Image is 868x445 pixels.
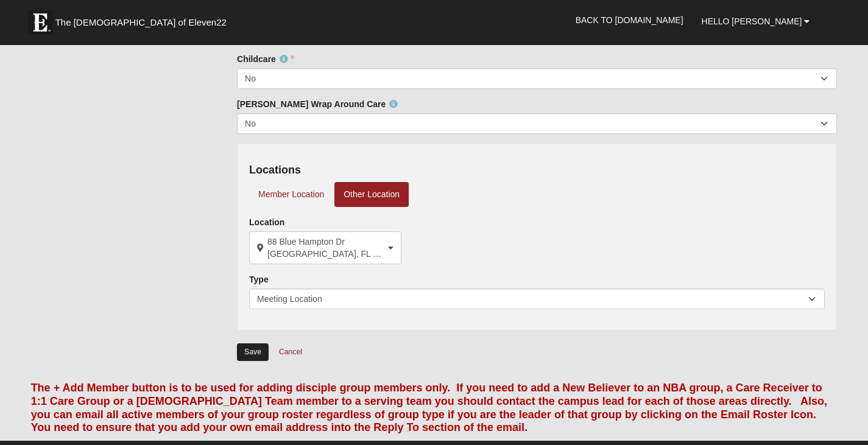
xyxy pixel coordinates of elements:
label: Type [249,273,269,286]
a: Block Configuration (Alt-B) [816,424,838,441]
label: [PERSON_NAME] Wrap Around Care [237,98,398,110]
span: HTML Size: 168 KB [189,430,260,441]
a: Back to [DOMAIN_NAME] [566,5,693,35]
h4: Locations [249,164,825,177]
a: Web cache enabled [269,429,276,441]
a: Hello [PERSON_NAME] [693,6,819,37]
a: Cancel [271,343,310,362]
span: 88 Blue Hampton Dr [GEOGRAPHIC_DATA], FL 32081-1086 [267,236,384,260]
label: Location [249,216,284,228]
a: Member Location [249,182,333,207]
label: Childcare [237,53,294,65]
span: Hello [PERSON_NAME] [702,16,802,26]
img: Eleven22 logo [28,10,52,35]
a: Page Properties (Alt+P) [838,424,860,441]
a: The [DEMOGRAPHIC_DATA] of Eleven22 [22,4,266,35]
span: The [DEMOGRAPHIC_DATA] of Eleven22 [55,16,227,29]
font: The + Add Member button is to be used for adding disciple group members only. If you need to add ... [31,382,827,433]
input: Alt+s [237,343,269,361]
span: ViewState Size: 51 KB [99,430,180,441]
a: Page Load Time: 0.76s [12,432,86,440]
a: Other Location [334,182,409,207]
